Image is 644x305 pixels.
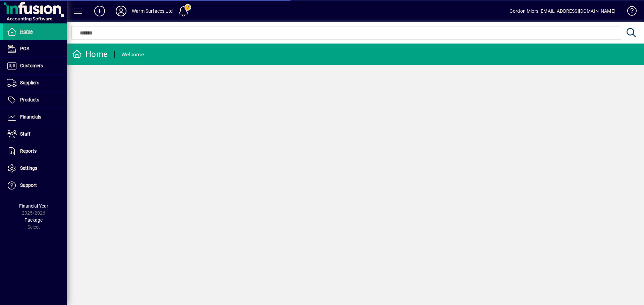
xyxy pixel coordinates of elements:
span: Products [20,97,39,102]
a: Customers [3,58,67,74]
span: Package [24,217,43,223]
div: Gordon Miers [EMAIL_ADDRESS][DOMAIN_NAME] [509,6,615,16]
div: Home [72,49,108,60]
a: Support [3,177,67,194]
span: Financial Year [19,203,48,209]
span: Home [20,29,33,34]
span: Support [20,182,37,188]
a: POS [3,41,67,57]
div: Welcome [121,49,144,60]
a: Products [3,92,67,108]
span: Customers [20,63,43,68]
span: Suppliers [20,80,39,85]
span: Financials [20,114,41,120]
span: POS [20,46,29,51]
a: Suppliers [3,75,67,91]
span: Reports [20,148,37,154]
span: Settings [20,165,37,171]
span: Staff [20,131,31,137]
a: Reports [3,143,67,160]
div: Warm Surfaces Ltd [132,6,173,16]
button: Profile [110,5,132,17]
a: Knowledge Base [622,1,636,23]
a: Staff [3,126,67,143]
a: Financials [3,109,67,126]
button: Add [89,5,110,17]
a: Settings [3,160,67,177]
